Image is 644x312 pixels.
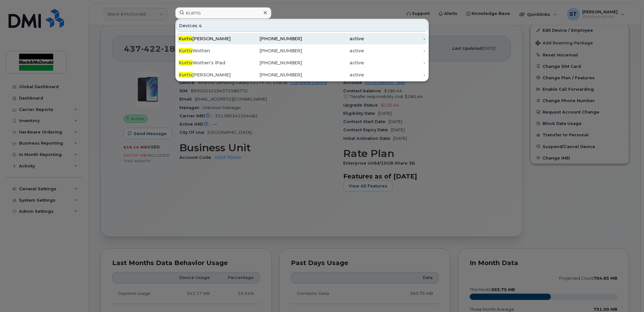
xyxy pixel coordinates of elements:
[364,72,426,78] div: -
[241,60,302,66] div: [PHONE_NUMBER]
[241,36,302,42] div: [PHONE_NUMBER]
[302,48,364,54] div: active
[302,72,364,78] div: active
[176,20,428,32] div: Devices
[199,23,202,29] span: 4
[302,60,364,66] div: active
[175,7,271,19] input: Find something...
[176,57,428,68] a: KurtisWotten’s iPad[PHONE_NUMBER]active-
[179,48,192,54] span: Kurtis
[179,48,241,54] div: Wotten
[364,36,426,42] div: -
[179,60,192,66] span: Kurtis
[241,48,302,54] div: [PHONE_NUMBER]
[302,36,364,42] div: active
[364,48,426,54] div: -
[179,72,241,78] div: [PERSON_NAME]
[179,72,192,78] span: Kurtis
[176,45,428,56] a: KurtisWotten[PHONE_NUMBER]active-
[241,72,302,78] div: [PHONE_NUMBER]
[176,33,428,44] a: Kurtis[PERSON_NAME][PHONE_NUMBER]active-
[179,36,241,42] div: [PERSON_NAME]
[176,69,428,81] a: Kurtis[PERSON_NAME][PHONE_NUMBER]active-
[179,60,241,66] div: Wotten’s iPad
[179,36,192,42] span: Kurtis
[364,60,426,66] div: -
